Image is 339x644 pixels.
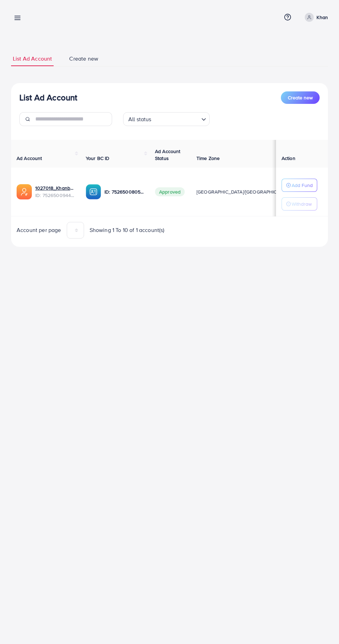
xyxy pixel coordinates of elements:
p: Withdraw [292,200,312,208]
a: 1027018_Khanbhia_1752400071646 [35,185,75,191]
button: Withdraw [282,197,317,211]
a: Khan [302,13,328,22]
span: All status [127,114,153,124]
p: Add Fund [292,181,313,189]
span: [GEOGRAPHIC_DATA]/[GEOGRAPHIC_DATA] [196,188,293,195]
div: Search for option [123,112,210,126]
span: Showing 1 To 10 of 1 account(s) [90,226,165,234]
button: Add Fund [282,179,317,192]
p: ID: 7526500805902909457 [104,188,144,196]
input: Search for option [154,113,199,124]
span: Approved [155,187,185,196]
span: Time Zone [196,155,220,162]
img: ic-ads-acc.e4c84228.svg [17,184,32,199]
h3: List Ad Account [19,92,77,102]
img: ic-ba-acc.ded83a64.svg [86,184,101,199]
span: Create new [69,55,98,63]
p: Khan [317,13,328,21]
span: ID: 7526500944935256080 [35,192,75,199]
span: Action [282,155,295,162]
span: Ad Account Status [155,148,181,162]
div: <span class='underline'>1027018_Khanbhia_1752400071646</span></br>7526500944935256080 [35,185,75,199]
span: Your BC ID [86,155,110,162]
span: Account per page [17,226,61,234]
span: Create new [288,94,313,101]
span: List Ad Account [13,55,52,63]
button: Create new [281,91,320,104]
span: Ad Account [17,155,42,162]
